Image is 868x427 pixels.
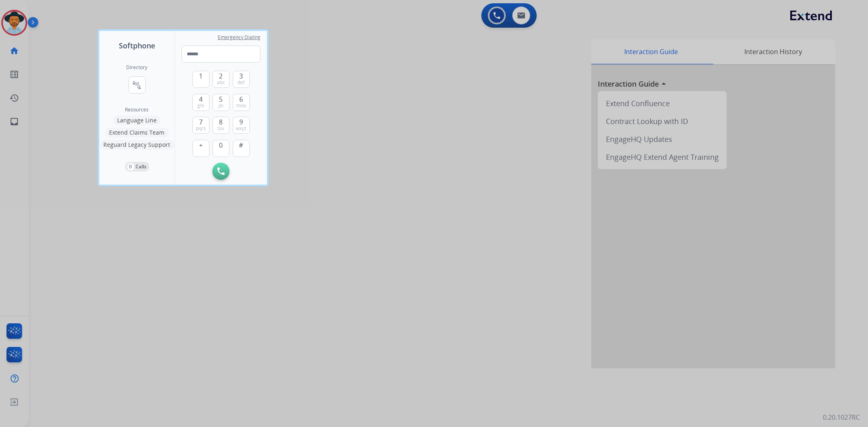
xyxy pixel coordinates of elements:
button: 6mno [233,94,250,111]
span: tuv [218,125,225,132]
span: abc [217,79,225,86]
button: 3def [233,71,250,88]
span: Emergency Dialing [218,34,260,41]
span: def [238,79,245,86]
button: Reguard Legacy Support [100,140,175,150]
button: + [192,140,210,157]
h2: Directory [127,64,148,71]
button: Extend Claims Team [105,128,169,137]
span: pqrs [196,125,206,132]
mat-icon: connect_without_contact [132,80,142,90]
span: 4 [199,94,203,104]
span: 6 [239,94,243,104]
button: 7pqrs [192,117,210,134]
span: 5 [219,94,223,104]
span: 8 [219,117,223,127]
button: # [233,140,250,157]
p: 0.20.1027RC [823,412,860,422]
span: ghi [197,102,204,109]
span: # [239,140,243,150]
p: 0 [127,163,134,170]
button: 9wxyz [233,117,250,134]
button: 0 [212,140,230,157]
span: jkl [219,102,223,109]
span: mno [236,102,246,109]
span: wxyz [236,125,247,132]
span: Softphone [119,40,155,51]
span: 1 [199,71,203,81]
span: 2 [219,71,223,81]
span: 3 [239,71,243,81]
img: call-button [217,168,225,175]
button: 8tuv [212,117,230,134]
p: Calls [136,163,147,170]
button: Language Line [113,115,161,125]
span: + [199,140,203,150]
button: 5jkl [212,94,230,111]
span: 9 [239,117,243,127]
span: Resources [125,107,149,113]
button: 4ghi [192,94,210,111]
button: 2abc [212,71,230,88]
span: 0 [219,140,223,150]
button: 1 [192,71,210,88]
span: 7 [199,117,203,127]
button: 0Calls [125,162,149,172]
